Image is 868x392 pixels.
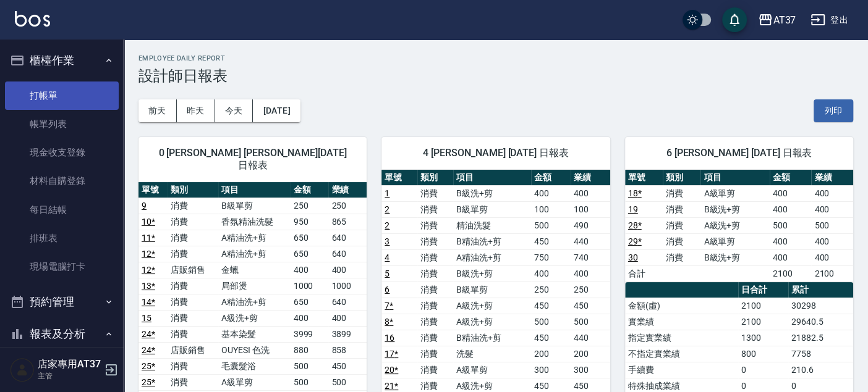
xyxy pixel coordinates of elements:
[531,201,571,217] td: 100
[15,11,50,27] img: Logo
[571,330,610,346] td: 440
[811,201,853,217] td: 400
[700,201,769,217] td: B級洗+剪
[453,298,531,314] td: A級洗+剪
[453,249,531,265] td: A精油洗+剪
[253,99,300,122] button: [DATE]
[788,346,853,362] td: 7758
[417,281,453,298] td: 消費
[453,314,531,330] td: A級洗+剪
[385,220,389,230] a: 2
[218,358,291,374] td: 毛囊髮浴
[788,362,853,378] td: 210.6
[168,182,218,198] th: 類別
[770,249,812,265] td: 400
[291,358,329,374] td: 500
[571,298,610,314] td: 450
[218,278,291,294] td: 局部燙
[453,185,531,201] td: B級洗+剪
[531,314,571,330] td: 500
[385,188,389,198] a: 1
[738,298,788,314] td: 2100
[625,265,663,281] td: 合計
[10,357,35,382] img: Person
[168,294,218,310] td: 消費
[5,138,119,167] a: 現金收支登錄
[385,204,389,214] a: 2
[328,214,367,230] td: 865
[531,249,571,265] td: 750
[417,249,453,265] td: 消費
[417,185,453,201] td: 消費
[531,233,571,249] td: 450
[628,252,638,262] a: 30
[38,370,101,382] p: 主管
[700,217,769,233] td: A級洗+剪
[328,246,367,262] td: 640
[770,217,812,233] td: 500
[811,217,853,233] td: 500
[215,99,253,122] button: 今天
[417,265,453,281] td: 消費
[385,236,389,246] a: 3
[453,362,531,378] td: A級單剪
[168,358,218,374] td: 消費
[218,294,291,310] td: A精油洗+剪
[531,298,571,314] td: 450
[328,374,367,390] td: 500
[5,44,119,77] button: 櫃檯作業
[753,7,801,33] button: AT37
[738,314,788,330] td: 2100
[571,281,610,298] td: 250
[571,362,610,378] td: 300
[628,204,638,214] a: 19
[291,198,329,214] td: 250
[168,326,218,342] td: 消費
[700,233,769,249] td: A級單剪
[291,262,329,278] td: 400
[770,185,812,201] td: 400
[531,265,571,281] td: 400
[417,217,453,233] td: 消費
[291,310,329,326] td: 400
[385,269,389,278] a: 5
[531,217,571,233] td: 500
[385,252,389,262] a: 4
[417,170,453,186] th: 類別
[291,214,329,230] td: 950
[531,281,571,298] td: 250
[663,249,700,265] td: 消費
[218,310,291,326] td: A級洗+剪
[571,201,610,217] td: 100
[328,262,367,278] td: 400
[168,342,218,358] td: 店販銷售
[453,201,531,217] td: B級單剪
[625,330,738,346] td: 指定實業績
[328,182,367,198] th: 業績
[571,314,610,330] td: 500
[142,201,147,211] a: 9
[417,346,453,362] td: 消費
[531,346,571,362] td: 200
[328,342,367,358] td: 858
[218,246,291,262] td: A精油洗+剪
[571,185,610,201] td: 400
[168,246,218,262] td: 消費
[218,230,291,246] td: A精油洗+剪
[625,362,738,378] td: 手續費
[5,224,119,252] a: 排班表
[453,170,531,186] th: 項目
[291,230,329,246] td: 650
[417,298,453,314] td: 消費
[417,314,453,330] td: 消費
[770,233,812,249] td: 400
[571,170,610,186] th: 業績
[328,230,367,246] td: 640
[625,298,738,314] td: 金額(虛)
[663,201,700,217] td: 消費
[291,342,329,358] td: 880
[738,362,788,378] td: 0
[625,170,853,282] table: a dense table
[625,314,738,330] td: 實業績
[328,278,367,294] td: 1000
